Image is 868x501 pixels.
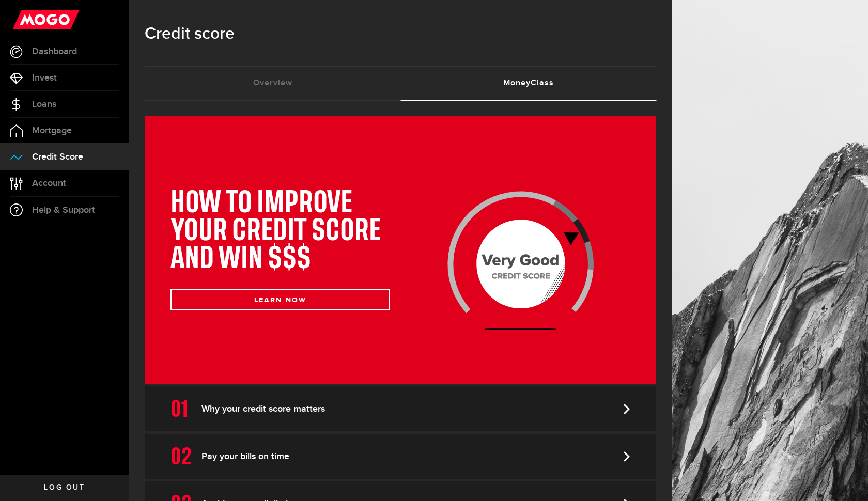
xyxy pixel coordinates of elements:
[145,67,400,100] a: Overview
[32,73,57,83] span: Invest
[145,21,656,48] h1: Credit score
[44,484,85,491] span: Log out
[145,66,656,101] ul: Tabs Navigation
[32,126,72,135] span: Mortgage
[32,206,95,215] span: Help & Support
[32,100,56,109] span: Loans
[171,289,390,310] button: LEARN NOW
[145,434,656,479] a: Pay your bills on time
[32,47,77,56] span: Dashboard
[145,386,656,431] a: Why your credit score matters
[8,4,39,35] button: Open LiveChat chat widget
[32,179,66,188] span: Account
[400,67,656,100] a: MoneyClass
[32,152,83,162] span: Credit Score
[171,190,390,273] h1: HOW TO IMPROVE YOUR CREDIT SCORE AND WIN $$$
